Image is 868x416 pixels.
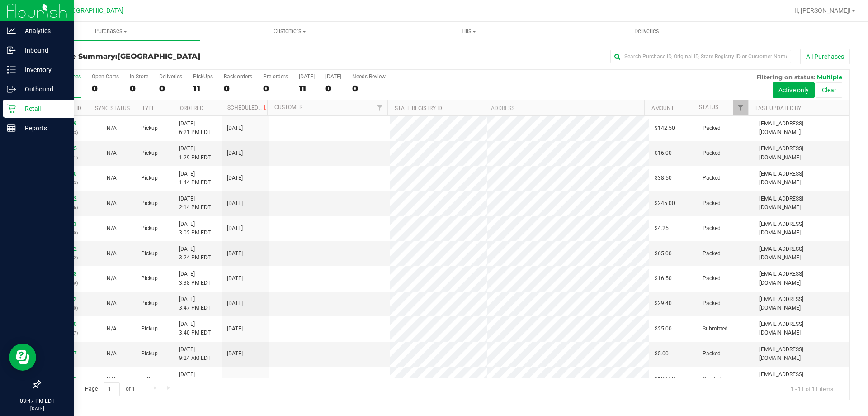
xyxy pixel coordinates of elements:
[263,73,288,80] div: Pre-orders
[22,27,200,35] span: Purchases
[4,405,70,412] p: [DATE]
[141,174,158,182] span: Pickup
[16,123,70,134] p: Reports
[16,103,70,114] p: Retail
[759,220,844,237] span: [EMAIL_ADDRESS][DOMAIN_NAME]
[655,349,669,358] span: $5.00
[299,83,315,94] div: 11
[759,345,844,363] span: [EMAIL_ADDRESS][DOMAIN_NAME]
[655,249,672,258] span: $65.00
[52,221,77,227] a: 11980853
[792,7,851,14] span: Hi, [PERSON_NAME]!
[227,174,243,182] span: [DATE]
[756,73,815,81] span: Filtering on status:
[52,321,77,327] a: 11981190
[703,299,721,308] span: Packed
[107,200,117,206] span: Not Applicable
[141,149,158,158] span: Pickup
[193,73,213,80] div: PickUps
[227,199,243,208] span: [DATE]
[107,225,117,231] span: Not Applicable
[655,375,675,383] span: $100.50
[755,105,801,111] a: Last Updated By
[141,249,158,258] span: Pickup
[224,83,252,94] div: 0
[263,83,288,94] div: 0
[227,105,269,111] a: Scheduled
[179,370,211,387] span: [DATE] 3:46 PM EDT
[703,325,728,333] span: Submitted
[159,73,182,80] div: Deliveries
[130,73,148,80] div: In Store
[373,100,387,115] a: Filter
[655,274,672,283] span: $16.50
[107,250,117,257] span: Not Applicable
[773,82,815,98] button: Active only
[759,170,844,187] span: [EMAIL_ADDRESS][DOMAIN_NAME]
[651,105,674,111] a: Amount
[52,171,77,177] a: 11980260
[703,199,721,208] span: Packed
[40,53,310,61] h3: Purchase Summary:
[107,149,117,158] button: N/A
[224,73,252,80] div: Back-orders
[107,325,117,332] span: Not Applicable
[107,124,117,133] button: N/A
[179,195,211,212] span: [DATE] 2:14 PM EDT
[759,144,844,162] span: [EMAIL_ADDRESS][DOMAIN_NAME]
[4,397,70,405] p: 03:47 PM EDT
[703,149,721,158] span: Packed
[107,349,117,358] button: N/A
[759,195,844,212] span: [EMAIL_ADDRESS][DOMAIN_NAME]
[107,375,117,383] button: N/A
[759,370,844,387] span: [EMAIL_ADDRESS][DOMAIN_NAME]
[352,83,386,94] div: 0
[52,196,77,202] a: 11980472
[179,245,211,262] span: [DATE] 3:24 PM EDT
[655,149,672,158] span: $16.00
[227,299,243,308] span: [DATE]
[193,83,213,94] div: 11
[107,125,117,131] span: Not Applicable
[783,382,840,396] span: 1 - 11 of 11 items
[622,27,671,35] span: Deliveries
[227,249,243,258] span: [DATE]
[299,73,315,80] div: [DATE]
[52,145,77,152] a: 11980135
[142,105,155,111] a: Type
[22,22,200,41] a: Purchases
[379,27,557,35] span: Tills
[227,224,243,233] span: [DATE]
[107,299,117,308] button: N/A
[7,85,16,94] inline-svg: Outbound
[325,83,341,94] div: 0
[52,120,77,127] a: 11976179
[118,52,200,61] span: [GEOGRAPHIC_DATA]
[179,144,211,162] span: [DATE] 1:29 PM EDT
[107,274,117,283] button: N/A
[759,245,844,262] span: [EMAIL_ADDRESS][DOMAIN_NAME]
[16,84,70,95] p: Outbound
[655,224,669,233] span: $4.25
[759,270,844,287] span: [EMAIL_ADDRESS][DOMAIN_NAME]
[107,150,117,156] span: Not Applicable
[52,246,77,252] a: 11980922
[107,376,117,382] span: Not Applicable
[16,64,70,75] p: Inventory
[274,104,302,110] a: Customer
[95,105,130,111] a: Sync Status
[200,22,379,41] a: Customers
[107,300,117,306] span: Not Applicable
[77,382,142,396] span: Page of 1
[610,50,791,63] input: Search Purchase ID, Original ID, State Registry ID or Customer Name...
[104,382,120,396] input: 1
[179,120,211,137] span: [DATE] 6:21 PM EDT
[703,124,721,133] span: Packed
[179,220,211,237] span: [DATE] 3:02 PM EDT
[141,199,158,208] span: Pickup
[141,375,160,383] span: In-Store
[180,105,203,111] a: Ordered
[141,325,158,333] span: Pickup
[325,73,341,80] div: [DATE]
[92,83,119,94] div: 0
